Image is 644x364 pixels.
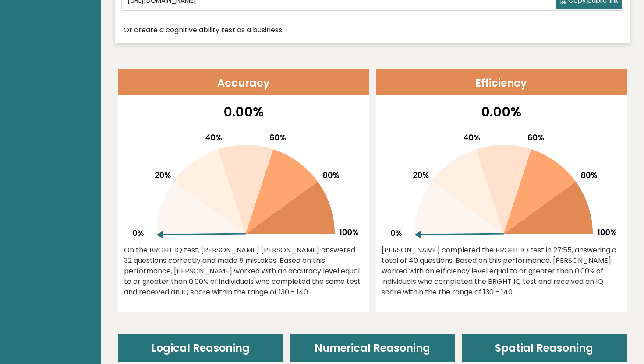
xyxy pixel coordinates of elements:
header: Numerical Reasoning [290,334,455,362]
div: On the BRGHT IQ test, [PERSON_NAME] [PERSON_NAME] answered 32 questions correctly and made 8 mist... [124,245,364,297]
header: Accuracy [118,69,369,95]
p: 0.00% [382,102,621,122]
header: Spatial Reasoning [462,334,626,362]
a: Or create a cognitive ability test as a business [124,25,282,35]
header: Efficiency [376,69,627,95]
header: Logical Reasoning [118,334,283,362]
div: [PERSON_NAME] completed the BRGHT IQ test in 27:55, answering a total of 40 questions. Based on t... [382,245,621,297]
p: 0.00% [124,102,364,122]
